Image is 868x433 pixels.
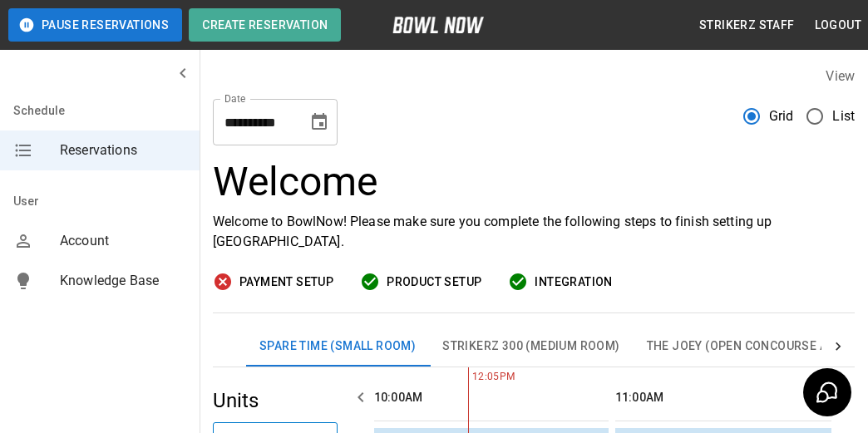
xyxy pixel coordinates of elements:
h3: Welcome [213,159,855,205]
label: View [826,68,855,84]
th: 11:00AM [615,374,850,421]
button: Logout [808,10,868,41]
button: Strikerz Staff [693,10,801,41]
img: logo [392,17,484,33]
th: 10:00AM [374,374,609,421]
span: Integration [535,272,612,293]
span: Reservations [60,140,186,160]
span: List [832,106,855,126]
span: Product Setup [387,272,481,293]
button: Choose date, selected date is Sep 28, 2025 [303,106,336,139]
h5: Units [213,387,338,414]
span: Knowledge Base [60,271,186,291]
span: Payment Setup [239,272,333,293]
p: Welcome to BowlNow! Please make sure you complete the following steps to finish setting up [GEOGR... [213,212,855,252]
button: Create Reservation [189,8,341,42]
button: Strikerz 300 (Medium Room) [429,327,633,367]
span: Account [60,231,186,251]
span: 12:05PM [468,369,472,386]
div: inventory tabs [246,327,821,367]
button: Spare Time (Small Room) [246,327,429,367]
span: Grid [769,106,794,126]
button: The Joey (Open Concourse Area) [634,327,868,367]
button: Pause Reservations [8,8,182,42]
